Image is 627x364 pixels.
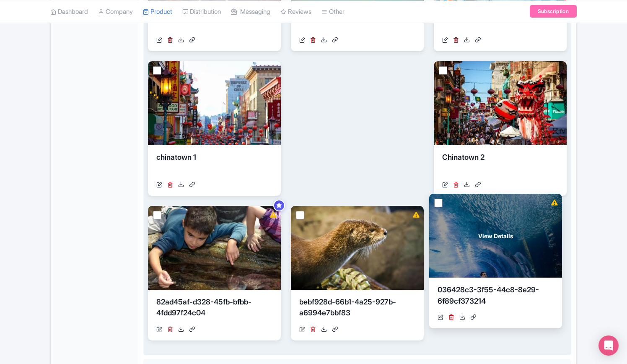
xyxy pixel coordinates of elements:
[429,194,562,278] a: View Details
[156,152,272,177] div: chinatown 1
[478,231,513,240] span: View Details
[530,5,577,18] a: Subscription
[438,284,554,309] div: 036428c3-3f55-44c8-8e29-6f89cf373214
[442,152,558,177] div: Chinatown 2
[598,335,619,356] div: Open Intercom Messenger
[299,296,415,322] div: bebf928d-66b1-4a25-927b-a6994e7bbf83
[156,296,272,322] div: 82ad45af-d328-45fb-bfbb-4fdd97f24c04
